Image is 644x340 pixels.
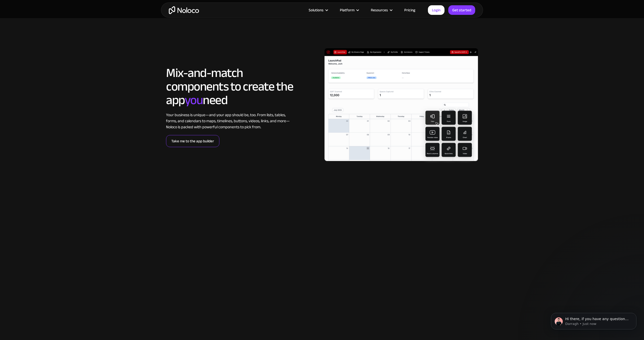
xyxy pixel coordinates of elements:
div: Your business is unique—and your app should be, too. From lists, tables, forms, and calendars to ... [166,112,293,130]
a: Take me to the app builder [166,135,219,147]
span: you [185,88,203,112]
div: Platform [340,7,354,13]
div: Platform [334,7,365,13]
div: Resources [371,7,388,13]
h2: Mix-and-match components to create the app need [166,66,293,107]
a: Login [428,5,445,15]
a: Pricing [398,7,422,13]
iframe: Intercom notifications message [543,302,644,337]
div: Solutions [309,7,324,13]
a: home [169,6,199,14]
a: Get started [448,5,475,15]
div: Solutions [302,7,334,13]
div: Resources [365,7,398,13]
